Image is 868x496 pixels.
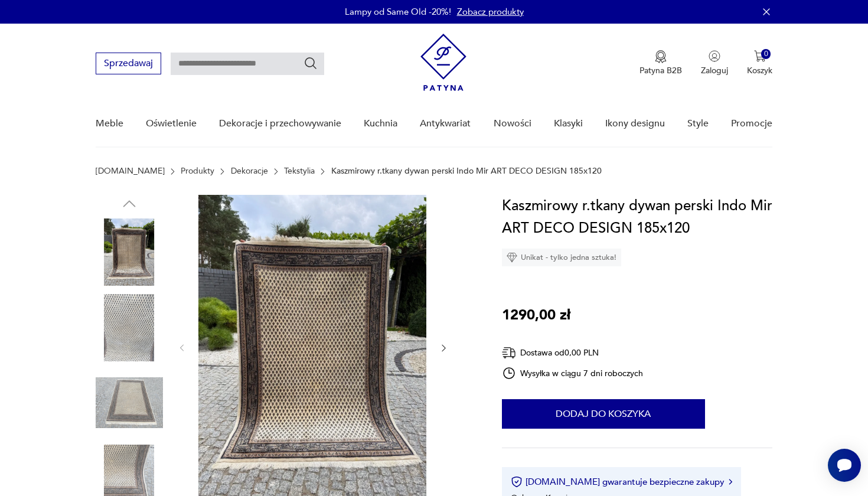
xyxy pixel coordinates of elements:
[639,65,682,76] p: Patyna B2B
[96,294,163,361] img: Zdjęcie produktu Kaszmirowy r.tkany dywan perski Indo Mir ART DECO DESIGN 185x120
[605,101,665,146] a: Ikony designu
[345,6,451,18] p: Lampy od Same Old -20%!
[96,218,163,286] img: Zdjęcie produktu Kaszmirowy r.tkany dywan perski Indo Mir ART DECO DESIGN 185x120
[364,101,397,146] a: Kuchnia
[828,449,861,482] iframe: Smartsupp widget button
[96,369,163,436] img: Zdjęcie produktu Kaszmirowy r.tkany dywan perski Indo Mir ART DECO DESIGN 185x120
[457,6,524,18] a: Zobacz produkty
[754,50,766,62] img: Ikona koszyka
[502,195,773,240] h1: Kaszmirowy r.tkany dywan perski Indo Mir ART DECO DESIGN 185x120
[701,65,728,76] p: Zaloguj
[146,101,197,146] a: Oświetlenie
[96,101,123,146] a: Meble
[507,252,517,263] img: Ikona diamentu
[761,49,771,59] div: 0
[639,50,682,76] button: Patyna B2B
[729,479,732,485] img: Ikona strzałki w prawo
[96,167,165,176] a: [DOMAIN_NAME]
[494,101,531,146] a: Nowości
[731,101,772,146] a: Promocje
[639,50,682,76] a: Ikona medaluPatyna B2B
[511,476,732,488] button: [DOMAIN_NAME] gwarantuje bezpieczne zakupy
[502,249,621,266] div: Unikat - tylko jedna sztuka!
[304,56,318,70] button: Szukaj
[502,399,705,429] button: Dodaj do koszyka
[511,476,523,488] img: Ikona certyfikatu
[502,366,644,380] div: Wysyłka w ciągu 7 dni roboczych
[331,167,602,176] p: Kaszmirowy r.tkany dywan perski Indo Mir ART DECO DESIGN 185x120
[420,34,466,91] img: Patyna - sklep z meblami i dekoracjami vintage
[284,167,315,176] a: Tekstylia
[502,304,570,327] p: 1290,00 zł
[181,167,214,176] a: Produkty
[420,101,471,146] a: Antykwariat
[687,101,709,146] a: Style
[219,101,341,146] a: Dekoracje i przechowywanie
[709,50,720,62] img: Ikonka użytkownika
[502,345,644,360] div: Dostawa od 0,00 PLN
[96,53,161,74] button: Sprzedawaj
[231,167,268,176] a: Dekoracje
[747,50,772,76] button: 0Koszyk
[554,101,583,146] a: Klasyki
[701,50,728,76] button: Zaloguj
[655,50,667,63] img: Ikona medalu
[502,345,516,360] img: Ikona dostawy
[96,60,161,68] a: Sprzedawaj
[747,65,772,76] p: Koszyk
